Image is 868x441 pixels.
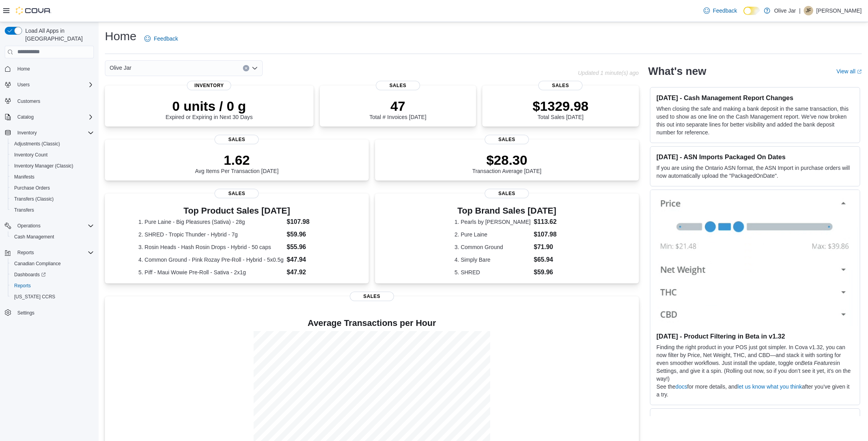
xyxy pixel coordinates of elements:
[2,127,97,138] button: Inventory
[14,221,94,231] span: Operations
[11,232,57,242] a: Cash Management
[14,141,60,147] span: Adjustments (Classic)
[8,205,97,216] button: Transfers
[14,261,61,267] span: Canadian Compliance
[195,152,278,174] div: Avg Items Per Transaction [DATE]
[14,80,94,89] span: Users
[2,220,97,231] button: Operations
[657,383,853,398] p: See the for more details, and after you’ve given it a try.
[14,294,55,300] span: [US_STATE] CCRS
[538,81,582,90] span: Sales
[14,248,37,257] button: Reports
[2,247,97,258] button: Reports
[17,130,37,136] span: Inventory
[11,172,37,182] a: Manifests
[166,98,253,114] p: 0 units / 0 g
[11,161,77,171] a: Inventory Manager (Classic)
[8,138,97,149] button: Adjustments (Classic)
[8,194,97,205] button: Transfers (Classic)
[11,232,94,242] span: Cash Management
[14,128,94,138] span: Inventory
[11,205,94,215] span: Transfers
[737,383,802,390] a: let us know what you think
[14,248,94,257] span: Reports
[195,152,278,168] p: 1.62
[138,268,284,276] dt: 5. Piff - Maui Wowie Pre-Roll - Sativa - 2x1g
[14,185,50,191] span: Purchase Orders
[534,230,559,239] dd: $107.98
[648,65,706,78] h2: What's new
[14,64,94,74] span: Home
[472,152,541,174] div: Transaction Average [DATE]
[287,268,335,277] dd: $47.92
[14,196,54,202] span: Transfers (Classic)
[14,283,31,289] span: Reports
[14,163,73,169] span: Inventory Manager (Classic)
[11,194,94,204] span: Transfers (Classic)
[11,150,51,160] a: Inventory Count
[11,183,94,193] span: Purchase Orders
[11,150,94,160] span: Inventory Count
[215,189,259,198] span: Sales
[187,81,231,90] span: Inventory
[657,415,853,423] h3: [DATE] - Cash Out & Safe Close Changes
[14,221,44,231] button: Operations
[578,70,638,76] p: Updated 1 minute(s) ago
[455,256,531,264] dt: 4. Simply Bare
[534,268,559,277] dd: $59.96
[22,27,94,43] span: Load All Apps in [GEOGRAPHIC_DATA]
[2,63,97,74] button: Home
[14,308,94,318] span: Settings
[657,332,853,340] h3: [DATE] - Product Filtering in Beta in v1.32
[14,128,40,138] button: Inventory
[17,114,34,120] span: Catalog
[14,174,34,180] span: Manifests
[8,258,97,269] button: Canadian Compliance
[154,35,178,43] span: Feedback
[657,343,853,383] p: Finding the right product in your POS just got simpler. In Cova v1.32, you can now filter by Pric...
[166,98,253,120] div: Expired or Expiring in Next 30 Days
[534,242,559,252] dd: $71.90
[138,206,335,216] h3: Top Product Sales [DATE]
[11,270,94,279] span: Dashboards
[17,223,41,229] span: Operations
[16,7,51,15] img: Cova
[2,79,97,90] button: Users
[141,31,181,47] a: Feedback
[657,94,853,102] h3: [DATE] - Cash Management Report Changes
[17,249,34,256] span: Reports
[138,243,284,251] dt: 3. Rosin Heads - Hash Rosin Drops - Hybrid - 50 caps
[2,307,97,318] button: Settings
[455,218,531,226] dt: 1. Pearls by [PERSON_NAME]
[11,292,94,301] span: Washington CCRS
[455,206,559,216] h3: Top Brand Sales [DATE]
[455,231,531,238] dt: 2. Pure Laine
[17,98,40,104] span: Customers
[8,171,97,182] button: Manifests
[8,231,97,242] button: Cash Management
[14,112,94,122] span: Catalog
[17,310,34,316] span: Settings
[14,97,43,106] a: Customers
[11,161,94,171] span: Inventory Manager (Classic)
[8,291,97,302] button: [US_STATE] CCRS
[138,231,284,238] dt: 2. SHRED - Tropic Thunder - Hybrid - 7g
[287,230,335,239] dd: $59.96
[11,259,64,268] a: Canadian Compliance
[8,149,97,160] button: Inventory Count
[816,6,862,15] p: [PERSON_NAME]
[252,65,258,71] button: Open list of options
[534,217,559,227] dd: $113.62
[485,189,529,198] span: Sales
[14,64,33,74] a: Home
[17,66,30,72] span: Home
[700,3,740,19] a: Feedback
[11,183,53,193] a: Purchase Orders
[485,135,529,144] span: Sales
[455,268,531,276] dt: 5. SHRED
[455,243,531,251] dt: 3. Common Ground
[11,139,63,149] a: Adjustments (Classic)
[8,182,97,194] button: Purchase Orders
[287,255,335,264] dd: $47.94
